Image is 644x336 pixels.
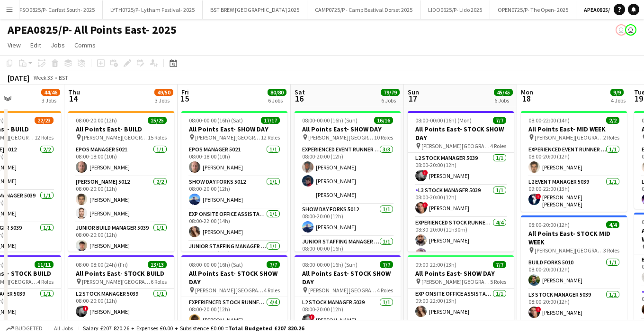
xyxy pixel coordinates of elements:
app-user-avatar: Grace Shorten [616,24,627,36]
button: Budgeted [5,323,44,334]
button: CFSO0825/P- Carfest South- 2025 [9,0,103,19]
button: BST BREW [GEOGRAPHIC_DATA] 2025 [203,0,307,19]
a: Comms [71,39,99,51]
span: Budgeted [15,325,43,332]
button: CAMP0725/P - Camp Bestival Dorset 2025 [307,0,420,19]
app-user-avatar: Grace Shorten [625,24,636,36]
span: Comms [74,41,96,49]
div: Salary £207 820.26 + Expenses £0.00 + Subsistence £0.00 = [83,325,304,332]
a: Edit [27,39,45,51]
span: Total Budgeted £207 820.26 [228,325,304,332]
span: Week 33 [31,74,55,81]
div: [DATE] [8,73,29,83]
div: BST [59,74,68,81]
button: LYTH0725/P- Lytham Festival- 2025 [103,0,203,19]
button: LIDO0625/P- Lido 2025 [420,0,490,19]
button: OPEN0725/P- The Open- 2025 [490,0,576,19]
span: View [8,41,21,49]
a: Jobs [47,39,69,51]
h1: APEA0825/P- All Points East- 2025 [8,23,177,37]
span: All jobs [52,325,75,332]
span: Edit [30,41,41,49]
span: Jobs [51,41,65,49]
a: View [4,39,25,51]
